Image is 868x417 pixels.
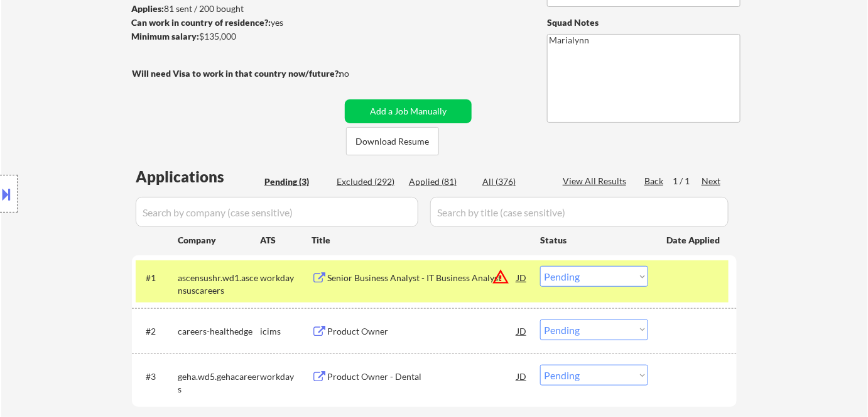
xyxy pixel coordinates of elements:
div: Senior Business Analyst - IT Business Analyst [327,272,517,284]
div: JD [516,320,528,342]
div: #3 [146,370,168,383]
strong: Can work in country of residence?: [131,17,271,28]
div: Status [540,228,648,251]
div: JD [516,365,528,387]
div: View All Results [563,175,630,187]
div: Next [702,175,722,187]
div: Title [312,234,528,247]
input: Search by company (case sensitive) [136,197,418,227]
div: Date Applied [666,234,722,247]
div: careers-healthedge [178,325,260,338]
div: workday [260,370,312,383]
strong: Will need Visa to work in that country now/future?: [132,68,341,79]
div: Pending (3) [264,175,327,188]
div: no [339,67,375,80]
div: All (376) [482,175,545,188]
button: Download Resume [346,127,439,155]
div: workday [260,272,312,284]
div: JD [516,266,528,289]
button: warning_amber [492,268,509,286]
div: icims [260,325,312,338]
div: Squad Notes [547,16,741,29]
div: Product Owner - Dental [327,370,517,383]
div: ATS [260,234,312,247]
div: Product Owner [327,325,517,338]
div: #2 [146,325,168,338]
div: Applied (81) [409,175,472,188]
div: Back [644,175,665,187]
div: yes [131,16,337,29]
div: 1 / 1 [673,175,702,187]
div: 81 sent / 200 bought [131,3,340,15]
strong: Applies: [131,3,164,14]
button: Add a Job Manually [345,99,472,123]
div: Excluded (292) [337,175,399,188]
div: geha.wd5.gehacareers [178,370,260,395]
input: Search by title (case sensitive) [430,197,729,227]
strong: Minimum salary: [131,31,199,42]
div: $135,000 [131,30,340,43]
